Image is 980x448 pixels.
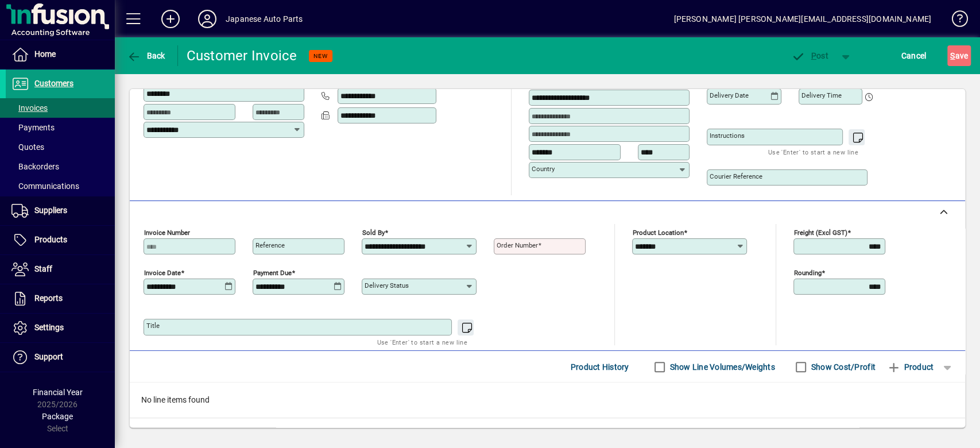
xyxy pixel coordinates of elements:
[947,45,971,66] button: Save
[794,229,847,237] mat-label: Freight (excl GST)
[566,357,634,377] button: Product History
[881,357,939,377] button: Product
[710,91,749,99] mat-label: Delivery date
[710,132,745,140] mat-label: Instructions
[187,47,297,65] div: Customer Invoice
[189,9,226,29] button: Profile
[801,91,842,99] mat-label: Delivery time
[6,343,115,372] a: Support
[11,103,48,113] span: Invoices
[146,322,160,330] mat-label: Title
[130,383,965,418] div: No line items found
[950,51,955,60] span: S
[115,45,178,66] app-page-header-button: Back
[768,145,858,159] mat-hint: Use 'Enter' to start a new line
[42,412,73,421] span: Package
[11,142,44,152] span: Quotes
[6,176,115,196] a: Communications
[633,229,684,237] mat-label: Product location
[144,269,181,277] mat-label: Invoice date
[365,281,409,289] mat-label: Delivery status
[668,361,775,373] label: Show Line Volumes/Weights
[34,264,52,273] span: Staff
[6,157,115,176] a: Backorders
[34,206,67,215] span: Suppliers
[887,358,933,376] span: Product
[11,181,79,191] span: Communications
[33,388,83,397] span: Financial Year
[152,9,189,29] button: Add
[11,123,55,132] span: Payments
[785,45,834,66] button: Post
[34,293,63,303] span: Reports
[943,2,966,40] a: Knowledge Base
[34,323,64,332] span: Settings
[6,40,115,69] a: Home
[362,229,385,237] mat-label: Sold by
[794,269,822,277] mat-label: Rounding
[226,10,303,28] div: Japanese Auto Parts
[34,235,67,244] span: Products
[6,118,115,137] a: Payments
[6,255,115,284] a: Staff
[6,226,115,254] a: Products
[809,361,876,373] label: Show Cost/Profit
[6,137,115,157] a: Quotes
[791,51,828,60] span: ost
[377,335,467,349] mat-hint: Use 'Enter' to start a new line
[144,229,190,237] mat-label: Invoice number
[673,10,931,28] div: [PERSON_NAME] [PERSON_NAME][EMAIL_ADDRESS][DOMAIN_NAME]
[11,162,59,171] span: Backorders
[6,98,115,118] a: Invoices
[811,51,816,60] span: P
[950,47,968,65] span: ave
[532,165,555,173] mat-label: Country
[6,284,115,313] a: Reports
[901,47,927,65] span: Cancel
[571,358,629,376] span: Product History
[34,49,56,59] span: Home
[710,172,762,180] mat-label: Courier Reference
[6,314,115,342] a: Settings
[255,241,285,249] mat-label: Reference
[34,79,73,88] span: Customers
[6,196,115,225] a: Suppliers
[34,352,63,361] span: Support
[313,52,328,60] span: NEW
[124,45,168,66] button: Back
[127,51,165,60] span: Back
[898,45,929,66] button: Cancel
[253,269,292,277] mat-label: Payment due
[497,241,538,249] mat-label: Order number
